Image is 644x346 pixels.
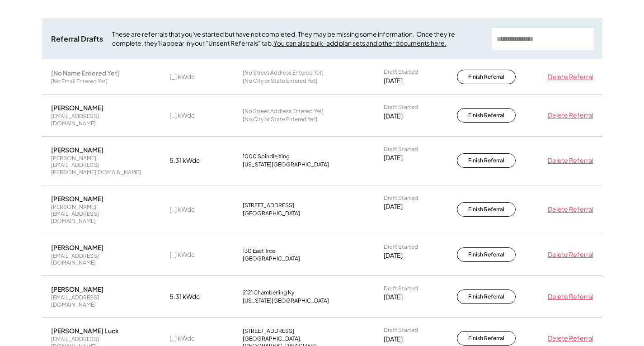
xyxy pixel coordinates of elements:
div: [DATE] [384,112,403,121]
div: Draft Started [384,194,418,202]
div: [No City or State Entered Yet] [243,77,317,85]
div: [DATE] [384,335,403,344]
div: [DATE] [384,293,403,302]
div: [US_STATE][GEOGRAPHIC_DATA] [243,161,329,168]
div: [STREET_ADDRESS] [243,327,294,335]
button: Finish Referral [457,202,516,217]
div: [No Name Entered Yet] [51,69,120,77]
div: [GEOGRAPHIC_DATA] [243,255,300,262]
div: [_] kWdc [169,72,215,81]
div: [PERSON_NAME][EMAIL_ADDRESS][DOMAIN_NAME] [51,204,141,225]
div: 5.31 kWdc [169,292,215,301]
div: 1000 Spindle Xing [243,153,290,160]
div: [PERSON_NAME][EMAIL_ADDRESS][PERSON_NAME][DOMAIN_NAME] [51,155,141,176]
button: Finish Referral [457,289,516,304]
div: [GEOGRAPHIC_DATA] [243,210,300,217]
div: [DATE] [384,76,403,85]
div: Draft Started [384,146,418,153]
div: Draft Started [384,243,418,251]
div: [PERSON_NAME] Luck [51,327,119,335]
div: [_] kWdc [169,205,215,214]
div: Delete Referral [544,72,593,81]
div: Delete Referral [544,334,593,343]
div: Referral Drafts [51,34,103,44]
div: [No Street Address Entered Yet] [243,69,324,76]
div: [_] kWdc [169,250,215,259]
div: 2121 Chamberling Ky [243,289,294,296]
div: [PERSON_NAME] [51,104,103,112]
div: [EMAIL_ADDRESS][DOMAIN_NAME] [51,113,141,127]
div: [DATE] [384,251,403,260]
div: Draft Started [384,327,418,334]
div: [DATE] [384,202,403,211]
div: [STREET_ADDRESS] [243,202,294,209]
div: [PERSON_NAME] [51,243,103,251]
div: Draft Started [384,104,418,111]
button: Finish Referral [457,70,516,84]
div: Delete Referral [544,205,593,214]
div: [_] kWdc [169,334,215,343]
div: 130 East Trce [243,247,275,255]
button: Finish Referral [457,108,516,123]
div: Delete Referral [544,111,593,120]
button: Finish Referral [457,153,516,168]
div: These are referrals that you've started but have not completed. They may be missing some informat... [112,30,483,47]
button: Finish Referral [457,247,516,262]
div: [EMAIL_ADDRESS][DOMAIN_NAME] [51,252,141,266]
a: You can also bulk-add plan sets and other documents here. [273,39,447,47]
div: [DATE] [384,153,403,162]
div: [US_STATE][GEOGRAPHIC_DATA] [243,297,329,304]
div: Draft Started [384,285,418,292]
div: Draft Started [384,68,418,76]
div: Delete Referral [544,250,593,259]
div: Delete Referral [544,156,593,165]
div: [_] kWdc [169,111,215,120]
div: Delete Referral [544,292,593,301]
div: [No City or State Entered Yet] [243,116,317,123]
div: [PERSON_NAME] [51,146,103,154]
div: [No Street Address Entered Yet] [243,108,324,115]
div: [PERSON_NAME] [51,194,103,203]
div: 5.31 kWdc [169,156,215,165]
button: Finish Referral [457,331,516,346]
div: [No Email Entered Yet] [51,78,108,85]
div: [EMAIL_ADDRESS][DOMAIN_NAME] [51,294,141,308]
div: [PERSON_NAME] [51,285,103,293]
